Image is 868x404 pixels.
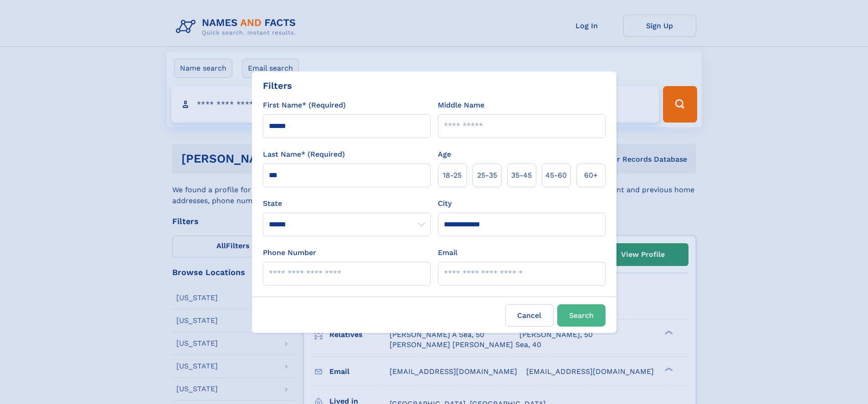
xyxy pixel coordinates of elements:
[263,247,316,258] label: Phone Number
[263,100,346,111] label: First Name* (Required)
[443,170,462,181] span: 18‑25
[557,304,606,327] button: Search
[505,304,554,327] label: Cancel
[438,198,452,209] label: City
[511,170,532,181] span: 35‑45
[438,247,457,258] label: Email
[438,100,484,111] label: Middle Name
[584,170,598,181] span: 60+
[477,170,497,181] span: 25‑35
[263,79,292,92] div: Filters
[263,198,431,209] label: State
[263,149,345,160] label: Last Name* (Required)
[545,170,567,181] span: 45‑60
[438,149,451,160] label: Age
